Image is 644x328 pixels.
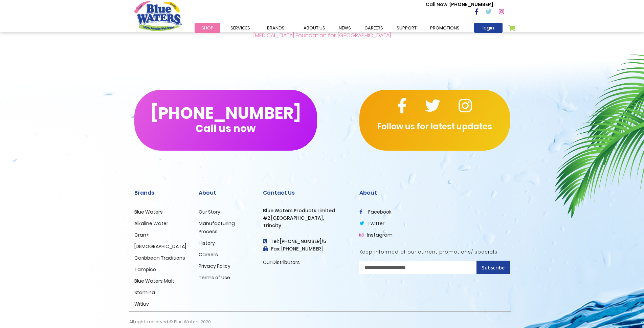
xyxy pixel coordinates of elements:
[263,190,349,196] h2: Contact Us
[253,31,391,39] a: [MEDICAL_DATA] Foundation for [GEOGRAPHIC_DATA]
[263,215,349,221] h3: #2 [GEOGRAPHIC_DATA],
[426,1,449,8] span: Call Now :
[426,1,493,8] p: [PHONE_NUMBER]
[134,190,188,196] h2: Brands
[199,190,253,196] h2: About
[134,220,168,227] a: Alkaline Water
[199,220,235,235] a: Manufacturing Process
[134,289,155,296] a: Stamina
[199,263,230,269] a: Privacy Policy
[359,249,510,255] h5: Keep informed of our current promotions/ specials
[474,23,503,33] a: login
[263,259,300,266] a: Our Distributors
[134,1,182,31] a: store logo
[134,266,156,273] a: Tampico
[134,301,149,307] a: Witluv
[263,223,349,228] h3: Trincity
[359,190,510,196] h2: About
[263,208,349,214] h3: Blue Waters Products Limited
[297,23,332,33] a: about us
[134,90,317,151] button: [PHONE_NUMBER]Call us now
[199,251,218,258] a: Careers
[134,243,186,250] a: [DEMOGRAPHIC_DATA]
[359,209,392,215] a: facebook
[332,23,358,33] a: News
[390,23,423,33] a: support
[476,261,510,274] button: Subscribe
[482,264,505,271] span: Subscribe
[267,25,285,31] span: Brands
[134,278,174,284] a: Blue Waters Malt
[263,239,349,244] h4: Tel: [PHONE_NUMBER]/5
[359,220,384,227] a: twitter
[423,23,466,33] a: Promotions
[201,25,214,31] span: Shop
[199,240,215,246] a: History
[199,209,220,215] a: Our Story
[199,274,230,281] a: Terms of Use
[134,255,185,261] a: Caribbean Traditions
[359,121,510,133] p: Follow us for latest updates
[134,232,149,238] a: Cran+
[134,209,163,215] a: Blue Waters
[196,127,256,130] span: Call us now
[359,232,393,238] a: Instagram
[358,23,390,33] a: careers
[263,246,349,252] h3: Fax: [PHONE_NUMBER]
[230,25,250,31] span: Services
